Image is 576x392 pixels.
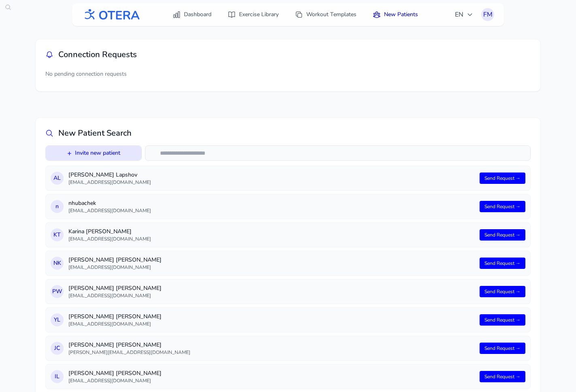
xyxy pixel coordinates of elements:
[68,292,475,299] p: [EMAIL_ADDRESS][DOMAIN_NAME]
[68,341,475,349] p: [PERSON_NAME] [PERSON_NAME]
[67,149,72,157] span: +
[46,146,141,160] button: +Invite new patient
[52,288,62,296] span: P W
[480,343,525,354] button: Send Request →
[68,171,475,179] p: [PERSON_NAME] Lapshov
[68,284,475,292] p: [PERSON_NAME] [PERSON_NAME]
[68,313,475,321] p: [PERSON_NAME] [PERSON_NAME]
[480,314,525,326] button: Send Request →
[68,369,475,377] p: [PERSON_NAME] [PERSON_NAME]
[68,199,475,207] p: nhubachek
[58,128,132,139] h2: New Patient Search
[58,49,137,60] h2: Connection Requests
[53,259,61,267] span: N K
[68,207,475,214] p: [EMAIL_ADDRESS][DOMAIN_NAME]
[68,264,475,271] p: [EMAIL_ADDRESS][DOMAIN_NAME]
[68,228,475,236] p: Karina [PERSON_NAME]
[68,256,475,264] p: [PERSON_NAME] [PERSON_NAME]
[82,6,140,24] img: OTERA logo
[480,258,525,269] button: Send Request →
[53,231,61,239] span: K T
[455,10,473,19] span: EN
[68,236,475,242] p: [EMAIL_ADDRESS][DOMAIN_NAME]
[368,7,423,22] a: New Patients
[290,7,361,22] a: Workout Templates
[480,371,525,382] button: Send Request →
[53,174,61,182] span: A L
[480,173,525,184] button: Send Request →
[45,67,531,81] p: No pending connection requests
[481,8,494,21] button: FM
[450,6,478,23] button: EN
[68,349,475,356] p: [PERSON_NAME][EMAIL_ADDRESS][DOMAIN_NAME]
[480,229,525,241] button: Send Request →
[480,286,525,297] button: Send Request →
[55,373,60,381] span: I L
[54,344,60,352] span: J C
[68,179,475,185] p: [EMAIL_ADDRESS][DOMAIN_NAME]
[54,316,60,324] span: Y L
[55,202,59,211] span: n
[223,7,284,22] a: Exercise Library
[480,201,525,212] button: Send Request →
[68,377,475,384] p: [EMAIL_ADDRESS][DOMAIN_NAME]
[68,321,475,327] p: [EMAIL_ADDRESS][DOMAIN_NAME]
[168,7,216,22] a: Dashboard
